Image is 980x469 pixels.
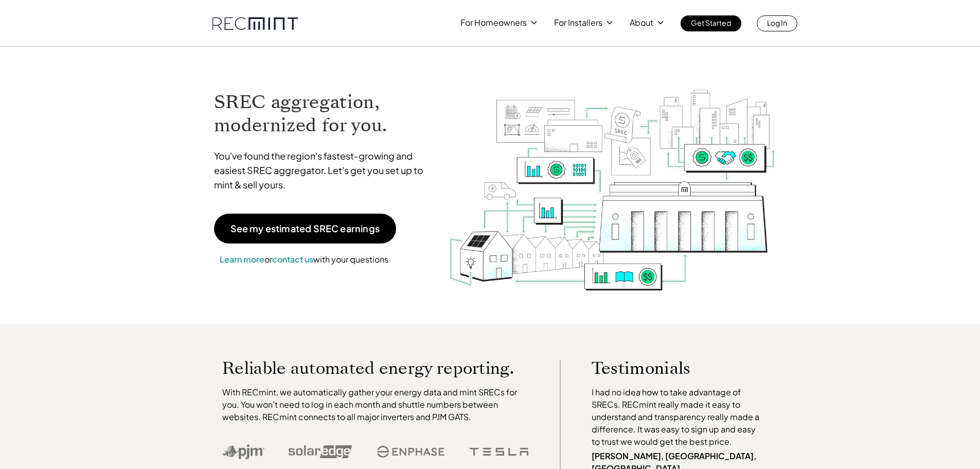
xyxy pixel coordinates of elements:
p: Testimonials [592,360,745,376]
p: You've found the region's fastest-growing and easiest SREC aggregator. Let's get you set up to mi... [214,149,433,192]
p: or with your questions [214,253,394,266]
a: Log In [757,15,797,31]
p: I had no idea how to take advantage of SRECs. RECmint really made it easy to understand and trans... [592,386,764,448]
a: contact us [272,254,313,265]
p: See my estimated SREC earnings [230,224,380,233]
a: Get Started [681,15,741,31]
p: Log In [767,15,787,30]
p: For Homeowners [460,15,527,30]
p: Reliable automated energy reporting. [222,360,529,376]
a: See my estimated SREC earnings [214,214,396,244]
p: About [630,15,653,30]
p: For Installers [554,15,602,30]
p: With RECmint, we automatically gather your energy data and mint SRECs for you. You won't need to ... [222,386,529,423]
a: Learn more [220,254,264,265]
img: RECmint value cycle [448,62,776,293]
p: Get Started [691,15,731,30]
h1: SREC aggregation, modernized for you. [214,91,433,137]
